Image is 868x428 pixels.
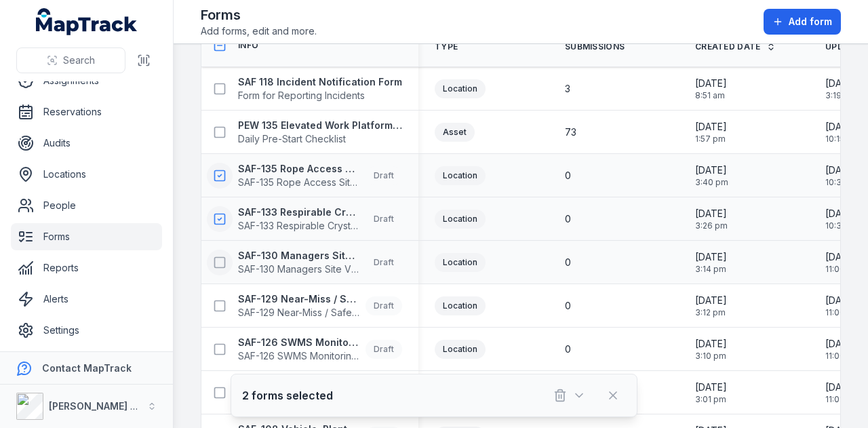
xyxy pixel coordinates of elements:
span: Search [63,54,95,67]
div: Asset [435,123,475,142]
span: 11:01 am [825,394,857,405]
a: SAF-133 Respirable Crystalline Silica Site Inspection ChecklistSAF-133 Respirable Crystalline Sil... [238,206,402,233]
span: 3:19 pm [825,90,857,101]
span: 10:38 am [825,177,861,188]
span: [DATE] [695,163,728,177]
time: 02/06/2025, 3:12:08 pm [695,294,727,318]
time: 23/07/2025, 1:57:27 pm [695,120,727,144]
span: SAF-129 Near-Miss / Safety / Environmental Concern Notification Form V1.0 [238,306,360,319]
span: 3:12 pm [695,307,727,318]
strong: Contact MapTrack [42,362,132,374]
time: 02/06/2025, 3:26:04 pm [695,207,728,231]
span: 0 [565,212,571,226]
a: SAF-135 Rope Access Site InspectionSAF-135 Rope Access Site InspectionDraft [238,162,402,189]
time: 14/08/2025, 3:19:39 pm [825,77,857,101]
a: Reservations [11,98,162,125]
div: Location [435,253,486,272]
a: People [11,192,162,219]
a: Locations [11,161,162,188]
span: [DATE] [695,250,727,264]
strong: SAF-126 SWMS Monitoring Record [238,336,360,349]
strong: SAF-130 Managers Site Visit Report [238,249,360,262]
a: Created Date [695,41,776,52]
span: 10:15 am [825,134,859,144]
span: 8:51 am [695,90,727,101]
span: [DATE] [825,250,859,264]
span: [DATE] [695,294,727,307]
a: Forms [11,223,162,250]
div: Location [435,79,486,98]
div: Draft [366,340,402,359]
a: SAF-126 SWMS Monitoring RecordSAF-126 SWMS Monitoring RecordDraft [238,336,402,363]
time: 02/06/2025, 3:10:11 pm [695,337,727,362]
strong: SAF-135 Rope Access Site Inspection [238,162,360,176]
span: 3 [565,82,570,96]
span: [DATE] [825,207,861,220]
span: 3:10 pm [695,351,727,362]
span: SAF-135 Rope Access Site Inspection [238,176,360,189]
a: Reports [11,254,162,281]
time: 02/06/2025, 3:40:39 pm [695,163,728,188]
time: 24/06/2025, 11:01:15 am [825,381,857,405]
span: [DATE] [825,163,861,177]
span: SAF-126 SWMS Monitoring Record [238,349,360,363]
a: Audits [11,130,162,157]
span: [DATE] [825,77,857,90]
button: Add form [764,9,841,35]
h2: Forms [201,5,317,24]
span: [DATE] [825,337,859,351]
span: [DATE] [695,381,727,394]
strong: SAF-129 Near-Miss / Safety / Environmental Concern Notification Form V1.0 [238,292,360,306]
span: 3:40 pm [695,177,728,188]
div: Location [435,340,486,359]
span: 3:26 pm [695,220,728,231]
a: Settings [11,317,162,344]
span: SAF-130 Managers Site Visit Report [238,262,360,276]
span: 1:57 pm [695,134,727,144]
span: [DATE] [695,77,727,90]
span: [DATE] [825,381,857,394]
a: MapTrack [36,8,138,35]
span: [DATE] [825,120,859,134]
span: 11:00 am [825,264,859,275]
span: 0 [565,299,571,313]
span: Form for Reporting Incidents [238,89,402,102]
span: Info [238,40,258,51]
span: 3:14 pm [695,264,727,275]
span: Add forms, edit and more. [201,24,317,38]
a: PEW 135 Elevated Work Platform Daily Pre-Start ChecklistDaily Pre-Start Checklist [238,119,402,146]
time: 24/06/2025, 11:00:51 am [825,337,859,362]
div: Draft [366,253,402,272]
span: 11:00 am [825,307,859,318]
time: 21/08/2025, 10:15:18 am [825,120,859,144]
span: 0 [565,256,571,269]
span: 73 [565,125,576,139]
span: Type [435,41,458,52]
div: Location [435,166,486,185]
strong: SAF-133 Respirable Crystalline Silica Site Inspection Checklist [238,206,360,219]
span: [DATE] [825,294,859,307]
button: Search [16,47,125,73]
time: 02/06/2025, 3:01:09 pm [695,381,727,405]
span: 11:00 am [825,351,859,362]
a: SAF 118 Incident Notification FormForm for Reporting Incidents [238,75,402,102]
span: [DATE] [695,207,728,220]
time: 14/08/2025, 8:51:45 am [695,77,727,101]
time: 24/06/2025, 10:36:26 am [825,207,861,231]
span: Created Date [695,41,761,52]
span: 3:01 pm [695,394,727,405]
strong: PEW 135 Elevated Work Platform Daily Pre-Start Checklist [238,119,402,132]
strong: SAF 118 Incident Notification Form [238,75,402,89]
time: 02/06/2025, 3:14:27 pm [695,250,727,275]
div: Location [435,296,486,315]
span: Daily Pre-Start Checklist [238,132,402,146]
span: Submissions [565,41,625,52]
div: Draft [366,166,402,185]
strong: 2 forms selected [242,387,333,404]
span: 10:36 am [825,220,861,231]
span: 0 [565,343,571,356]
time: 24/06/2025, 10:38:01 am [825,163,861,188]
div: Draft [366,296,402,315]
span: Add form [789,15,832,28]
a: SAF-129 Near-Miss / Safety / Environmental Concern Notification Form V1.0SAF-129 Near-Miss / Safe... [238,292,402,319]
